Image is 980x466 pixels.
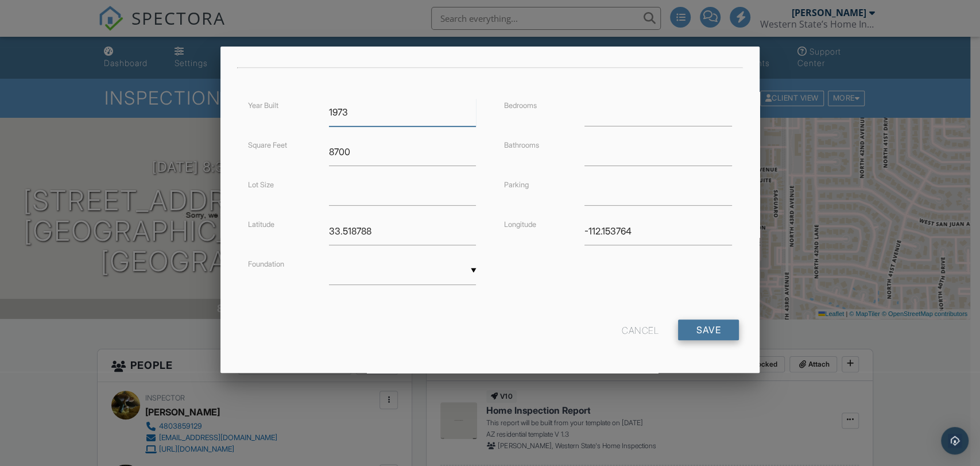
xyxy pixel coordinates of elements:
label: Foundation [248,260,284,268]
label: Longitude [504,220,536,229]
label: Parking [504,180,529,189]
label: Bathrooms [504,141,539,149]
label: Bedrooms [504,101,537,110]
label: Year Built [248,101,278,110]
label: Latitude [248,220,274,229]
div: Cancel [622,319,659,340]
input: Save [678,319,739,340]
div: Open Intercom Messenger [941,427,969,455]
label: Square Feet [248,141,287,149]
label: Lot Size [248,180,274,189]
